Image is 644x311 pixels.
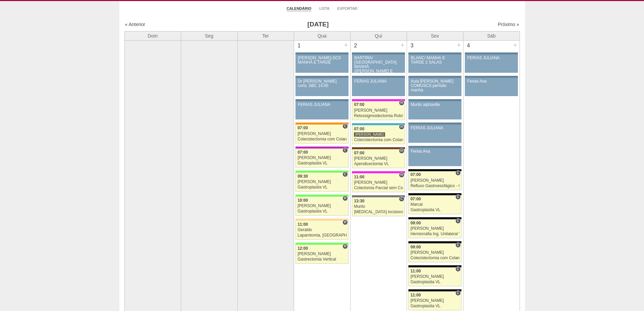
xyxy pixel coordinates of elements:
[455,266,460,272] span: Consultório
[352,99,405,101] div: Key: Pro Matre
[408,195,461,214] a: C 07:00 Marcal Gastroplastia VL
[465,54,518,73] a: FERIAS JULIANA
[352,195,405,197] div: Key: Santa Catarina
[354,132,385,137] div: [PERSON_NAME]
[354,180,403,185] div: [PERSON_NAME]
[408,101,461,119] a: Murilo alphaville
[295,54,348,73] a: [PERSON_NAME]-SCS MANHÃ E TARDE
[411,79,459,93] div: Aula [PERSON_NAME] COMUSCS período manha
[297,132,347,136] div: [PERSON_NAME]
[295,221,348,240] a: H 11:00 Geraldo Laparotomia, [GEOGRAPHIC_DATA], Drenagem, Bridas VL
[295,171,348,173] div: Key: Brasil
[354,210,403,214] div: [MEDICAL_DATA] incisional Robótica
[411,126,459,130] div: FERIAS JULIANA
[410,280,459,284] div: Gastroplastia VL
[342,220,348,225] span: Hospital
[467,79,516,84] div: Ferias Ana
[294,31,350,40] th: Qua
[410,304,459,308] div: Gastroplastia VL
[465,78,518,96] a: Ferias Ana
[410,250,459,255] div: [PERSON_NAME]
[295,149,348,168] a: C 07:00 [PERSON_NAME] Gastroplastia VL
[408,169,461,171] div: Key: Blanc
[352,125,405,144] a: H 07:00 [PERSON_NAME] Colecistectomia com Colangiografia VL
[410,172,421,177] span: 07:00
[352,149,405,168] a: H 07:00 [PERSON_NAME] Apendicectomia VL
[342,244,348,249] span: Hospital
[408,219,461,238] a: C 09:00 [PERSON_NAME] Herniorrafia Ing. Unilateral VL
[410,178,459,183] div: [PERSON_NAME]
[354,162,403,166] div: Apendicectomia VL
[124,31,181,40] th: Dom
[408,148,461,166] a: Ferias Ana
[354,151,364,155] span: 07:00
[354,102,364,107] span: 07:00
[352,173,405,192] a: H 11:00 [PERSON_NAME] Colectomia Parcial sem Colostomia VL
[410,184,459,188] div: Refluxo Gastroesofágico - Cirurgia VL
[410,274,459,279] div: [PERSON_NAME]
[342,172,348,177] span: Consultório
[354,138,403,142] div: Colecistectomia com Colangiografia VL
[408,54,461,73] a: BLANC/ MANHÃ E TARDE 2 SALAS
[297,185,347,190] div: Gastroplastia VL
[465,52,518,54] div: Key: Aviso
[354,108,403,113] div: [PERSON_NAME]
[352,52,405,54] div: Key: Aviso
[295,243,348,245] div: Key: Brasil
[399,196,404,202] span: Consultório
[455,170,460,176] span: Consultório
[352,171,405,173] div: Key: Pro Matre
[400,41,405,49] div: +
[352,123,405,125] div: Key: Neomater
[219,20,416,29] h3: [DATE]
[408,76,461,78] div: Key: Aviso
[295,173,348,192] a: C 09:30 [PERSON_NAME] Gastroplastia VL
[408,265,461,267] div: Key: Blanc
[297,161,347,165] div: Gastroplastia VL
[410,256,459,260] div: Colecistectomia com Colangiografia VL
[352,147,405,149] div: Key: Santa Joana
[455,218,460,224] span: Consultório
[408,171,461,190] a: C 07:00 [PERSON_NAME] Refluxo Gastroesofágico - Cirurgia VL
[298,79,346,88] div: Dr [PERSON_NAME] cons. SBC 14:00
[295,101,348,119] a: FERIAS JULIANA
[295,197,348,216] a: H 10:00 [PERSON_NAME] Gastroplastia VL
[295,219,348,221] div: Key: Bartira
[342,196,348,201] span: Hospital
[298,56,346,65] div: [PERSON_NAME]-SCS MANHÃ E TARDE
[297,209,347,214] div: Gastroplastia VL
[408,99,461,101] div: Key: Aviso
[297,156,347,160] div: [PERSON_NAME]
[297,126,308,130] span: 07:00
[295,195,348,197] div: Key: Brasil
[295,147,348,149] div: Key: Maria Braido
[295,78,348,96] a: Dr [PERSON_NAME] cons. SBC 14:00
[354,204,403,209] div: Murilo
[408,52,461,54] div: Key: Aviso
[408,243,461,262] a: C 09:00 [PERSON_NAME] Colecistectomia com Colangiografia VL
[463,41,474,51] div: 4
[352,197,405,216] a: C 13:30 Murilo [MEDICAL_DATA] incisional Robótica
[498,22,519,27] a: Próximo »
[467,56,516,60] div: FERIAS JULIANA
[354,175,364,179] span: 11:00
[455,194,460,200] span: Consultório
[410,226,459,231] div: [PERSON_NAME]
[297,198,308,203] span: 10:00
[408,123,461,125] div: Key: Aviso
[350,31,407,40] th: Qui
[237,31,294,40] th: Ter
[337,6,358,11] a: Exportar
[354,156,403,161] div: [PERSON_NAME]
[297,252,347,256] div: [PERSON_NAME]
[297,222,308,227] span: 11:00
[399,148,404,154] span: Hospital
[297,233,347,238] div: Laparotomia, [GEOGRAPHIC_DATA], Drenagem, Bridas VL
[399,172,404,178] span: Hospital
[408,146,461,148] div: Key: Aviso
[295,125,348,143] a: C 07:00 [PERSON_NAME] Colecistectomia com Colangiografia VL
[295,76,348,78] div: Key: Aviso
[410,245,421,249] span: 09:00
[408,78,461,96] a: Aula [PERSON_NAME] COMUSCS período manha
[411,149,459,154] div: Ferias Ana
